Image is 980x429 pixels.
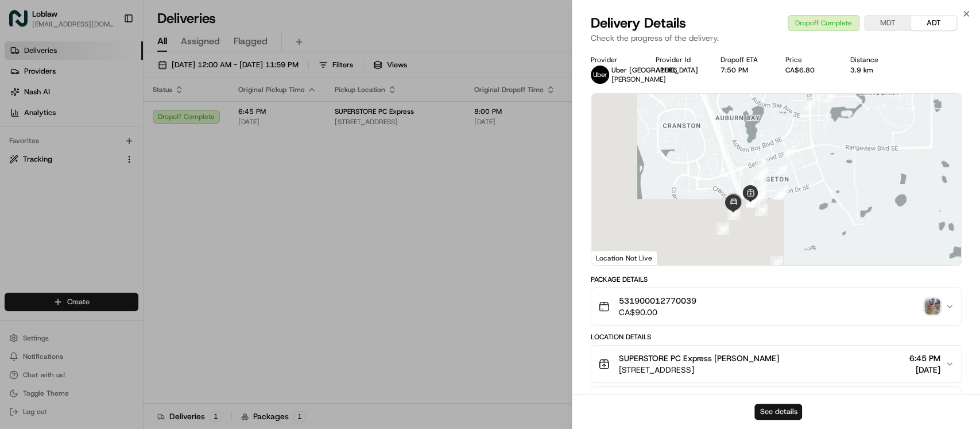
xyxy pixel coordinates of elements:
[656,66,677,75] button: A1DE6
[611,66,698,75] span: Uber [GEOGRAPHIC_DATA]
[109,257,184,269] span: API Documentation
[619,364,779,376] span: [STREET_ADDRESS]
[52,110,188,121] div: Start new chat
[11,12,34,35] img: Nash
[756,154,769,167] div: 4
[756,167,768,180] div: 17
[23,257,88,269] span: Knowledge Base
[99,209,103,219] span: •
[178,147,209,161] button: See all
[747,193,760,206] div: 25
[924,298,940,315] img: photo_proof_of_delivery image
[591,55,637,64] div: Provider
[754,182,766,194] div: 5
[716,223,729,235] div: 30
[11,150,73,159] div: Past conversations
[850,55,897,64] div: Distance
[92,178,120,187] span: 6:56 PM
[785,55,832,64] div: Price
[909,364,940,376] span: [DATE]
[785,66,832,75] div: CA$6.80
[591,66,609,84] img: uber-new-logo.jpeg
[7,252,92,273] a: 📗Knowledge Base
[783,145,795,158] div: 3
[36,209,96,219] span: Loblaw 12 agents
[754,404,802,420] button: See details
[656,55,702,64] div: Provider Id
[823,90,835,103] div: 1
[619,295,696,307] span: 531900012770039
[754,166,766,178] div: 16
[619,307,696,318] span: CA$90.00
[753,186,766,199] div: 20
[30,74,189,86] input: Clear
[591,14,686,32] span: Delivery Details
[909,353,940,364] span: 6:45 PM
[11,258,21,267] div: 📗
[105,209,129,219] span: [DATE]
[11,46,209,64] p: Welcome 👋
[753,190,766,203] div: 24
[591,346,961,382] button: SUPERSTORE PC Express [PERSON_NAME][STREET_ADDRESS]6:45 PM[DATE]
[24,110,45,131] img: 30910f29-0c51-41c2-b588-b76a93e9f242-bb38531d-bb28-43ab-8a58-cd2199b04601
[911,16,956,30] button: ADT
[727,208,740,220] div: 31
[36,178,84,187] span: Regen Pajulas
[611,75,666,84] span: [PERSON_NAME]
[865,16,911,30] button: MDT
[11,198,30,217] img: Loblaw 12 agents
[591,332,962,342] div: Location Details
[11,110,32,131] img: 1736555255976-a54dd68f-1ca7-489b-9aae-adbdc363a1c4
[770,256,783,269] div: 29
[86,178,90,187] span: •
[591,32,962,44] p: Check the progress of the delivery.
[850,66,897,75] div: 3.9 km
[721,66,767,75] div: 7:50 PM
[619,353,779,364] span: SUPERSTORE PC Express [PERSON_NAME]
[81,285,139,294] a: Powered byPylon
[52,121,158,131] div: We're available if you need us!
[774,187,787,200] div: 22
[591,288,961,325] button: 531900012770039CA$90.00photo_proof_of_delivery image
[776,185,788,198] div: 23
[97,258,106,267] div: 💻
[775,163,788,175] div: 19
[803,98,815,110] div: 2
[721,55,767,64] div: Dropoff ETA
[11,167,30,186] img: Regen Pajulas
[755,204,768,216] div: 28
[591,251,657,265] div: Location Not Live
[23,179,32,188] img: 1736555255976-a54dd68f-1ca7-489b-9aae-adbdc363a1c4
[92,252,189,273] a: 💻API Documentation
[195,113,209,127] button: Start new chat
[591,275,962,284] div: Package Details
[114,285,139,294] span: Pylon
